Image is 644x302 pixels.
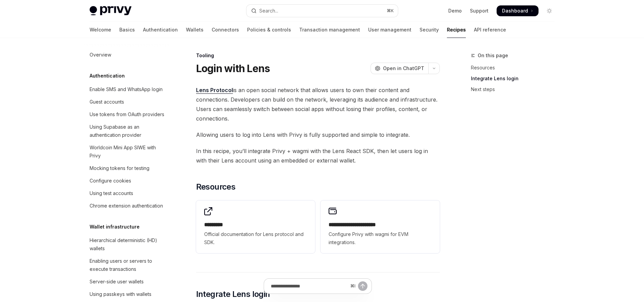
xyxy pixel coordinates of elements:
button: Send message [358,281,367,291]
a: Worldcoin Mini App SIWE with Privy [84,142,171,162]
a: Integrate Lens login [471,73,560,84]
span: Allowing users to log into Lens with Privy is fully supported and simple to integrate. [196,130,440,139]
a: Enable SMS and WhatsApp login [84,83,171,95]
div: Worldcoin Mini App SIWE with Privy [90,144,167,160]
div: Server-side user wallets [90,278,144,286]
div: Enabling users or servers to execute transactions [90,257,167,273]
a: Server-side user wallets [84,276,171,288]
span: In this recipe, you’ll integrate Privy + wagmi with the Lens React SDK, then let users log in wit... [196,146,440,165]
div: Guest accounts [90,98,124,106]
span: ⌘ K [387,8,394,14]
button: Open in ChatGPT [371,63,428,74]
img: light logo [90,6,132,16]
button: Open search [246,5,398,17]
a: Chrome extension authentication [84,200,171,212]
input: Ask a question... [271,279,348,294]
div: Search... [259,7,278,15]
a: Overview [84,49,171,61]
a: Hierarchical deterministic (HD) wallets [84,234,171,255]
span: is an open social network that allows users to own their content and connections. Developers can ... [196,85,440,123]
a: Enabling users or servers to execute transactions [84,255,171,275]
a: Policies & controls [247,22,291,38]
h5: Authentication [90,72,125,80]
a: Configure cookies [84,175,171,187]
span: Official documentation for Lens protocol and SDK. [204,230,307,246]
a: Lens Protocol [196,87,233,94]
a: Transaction management [299,22,360,38]
h5: Wallet infrastructure [90,223,140,231]
div: Mocking tokens for testing [90,164,149,172]
div: Tooling [196,52,440,59]
a: Wallets [186,22,204,38]
a: Dashboard [497,5,539,16]
div: Chrome extension authentication [90,202,163,210]
span: Resources [196,181,236,192]
span: Dashboard [502,7,528,14]
a: Guest accounts [84,96,171,108]
a: Mocking tokens for testing [84,162,171,174]
a: Security [420,22,439,38]
span: On this page [478,51,508,60]
div: Enable SMS and WhatsApp login [90,85,163,93]
span: Configure Privy with wagmi for EVM integrations. [329,230,431,246]
a: Support [470,7,488,14]
span: Open in ChatGPT [383,65,424,72]
a: Using test accounts [84,187,171,199]
a: Use tokens from OAuth providers [84,108,171,121]
a: Using Supabase as an authentication provider [84,121,171,141]
div: Overview [90,51,111,59]
a: Next steps [471,84,560,95]
a: Demo [448,7,462,14]
a: API reference [474,22,506,38]
a: **** ****Official documentation for Lens protocol and SDK. [196,200,315,253]
div: Using Supabase as an authentication provider [90,123,167,139]
a: Authentication [143,22,178,38]
a: Recipes [447,22,466,38]
a: Connectors [212,22,239,38]
h1: Login with Lens [196,62,270,74]
div: Using test accounts [90,189,133,197]
a: Resources [471,62,560,73]
a: User management [368,22,411,38]
div: Hierarchical deterministic (HD) wallets [90,236,167,253]
a: Welcome [90,22,111,38]
div: Use tokens from OAuth providers [90,110,164,118]
a: Using passkeys with wallets [84,288,171,300]
div: Using passkeys with wallets [90,290,151,298]
div: Configure cookies [90,177,131,185]
button: Toggle dark mode [544,5,555,16]
a: Basics [119,22,135,38]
